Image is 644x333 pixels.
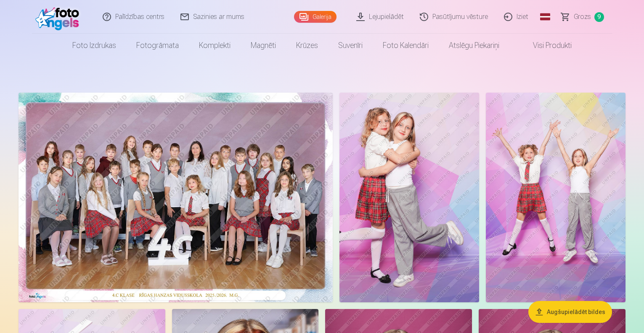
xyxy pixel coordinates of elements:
a: Magnēti [241,34,286,57]
a: Visi produkti [509,34,582,57]
a: Fotogrāmata [126,34,189,57]
img: /fa1 [35,3,84,30]
a: Atslēgu piekariņi [439,34,509,57]
button: Augšupielādēt bildes [528,301,612,323]
a: Komplekti [189,34,241,57]
span: 9 [594,12,604,22]
a: Galerija [294,11,337,23]
a: Suvenīri [328,34,373,57]
a: Foto kalendāri [373,34,439,57]
a: Foto izdrukas [62,34,126,57]
a: Krūzes [286,34,328,57]
span: Grozs [574,12,591,22]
